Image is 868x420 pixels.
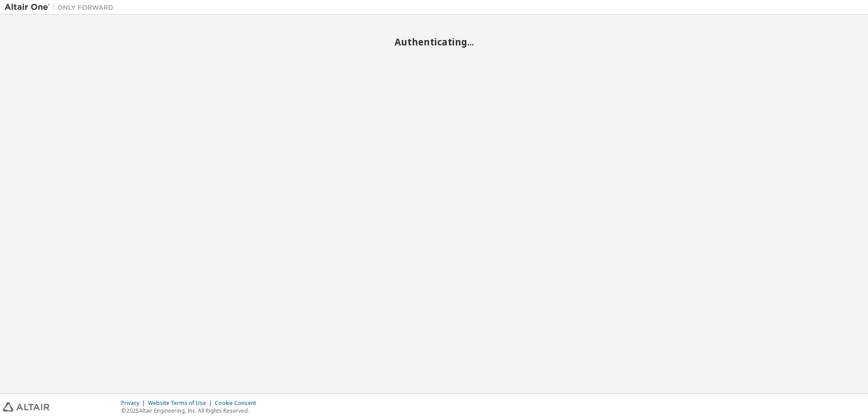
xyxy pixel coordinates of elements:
[215,400,261,407] div: Cookie Consent
[148,400,215,407] div: Website Terms of Use
[3,402,49,412] img: altair_logo.svg
[121,407,261,415] p: © 2025 Altair Engineering, Inc. All Rights Reserved.
[121,400,148,407] div: Privacy
[5,36,863,48] h2: Authenticating...
[5,3,118,12] img: Altair One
